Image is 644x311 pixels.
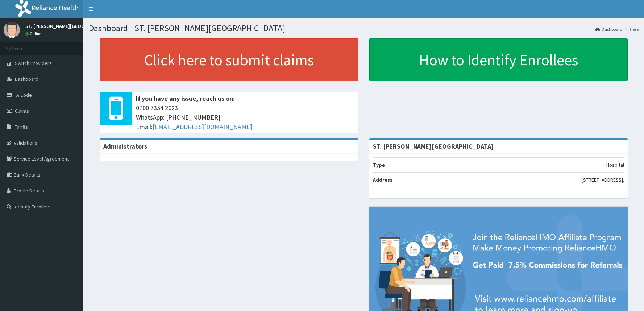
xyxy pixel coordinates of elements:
span: Dashboard [15,76,38,82]
a: Online [25,31,43,36]
a: Click here to submit claims [100,38,358,81]
b: Type [373,162,385,168]
span: Claims [15,108,29,114]
b: If you have any issue, reach us on: [136,94,235,103]
h1: Dashboard - ST. [PERSON_NAME][GEOGRAPHIC_DATA] [89,24,639,33]
a: Dashboard [595,26,622,32]
a: How to Identify Enrollees [369,38,628,81]
p: ST. [PERSON_NAME][GEOGRAPHIC_DATA] [25,24,117,29]
span: Switch Providers [15,60,52,66]
p: [STREET_ADDRESS]. [582,176,624,183]
span: 0700 7354 2623 WhatsApp: [PHONE_NUMBER] Email: [136,103,355,131]
b: Administrators [103,142,147,150]
b: Address [373,177,392,183]
span: Tariffs [15,124,28,130]
strong: ST. [PERSON_NAME][GEOGRAPHIC_DATA] [373,142,494,150]
p: Hospital [606,161,624,169]
img: User Image [4,22,20,38]
a: [EMAIL_ADDRESS][DOMAIN_NAME] [153,123,252,131]
li: Here [623,26,639,32]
